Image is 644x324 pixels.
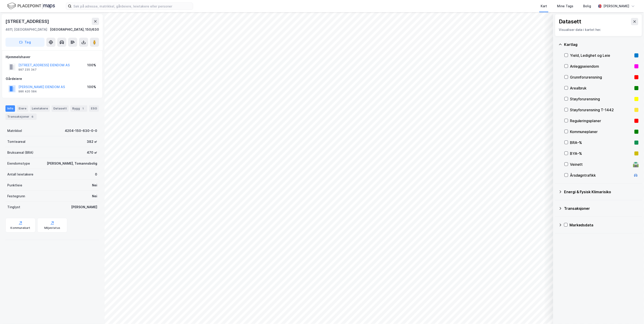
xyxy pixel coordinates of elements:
div: Grunnforurensning [570,74,633,80]
div: 100% [87,84,96,90]
div: Transaksjoner [5,114,37,120]
div: Anleggseiendom [570,64,633,69]
div: Hjemmelshaver [6,54,99,60]
div: Gårdeiere [6,76,99,82]
iframe: Chat Widget [621,302,644,324]
div: Eiendomstype [7,161,30,166]
div: Kommuneplaner [570,129,633,134]
div: [PERSON_NAME], Tomannsbolig [47,161,97,166]
div: Visualiser data i kartet her. [559,27,638,32]
div: [STREET_ADDRESS] [5,18,50,25]
div: 100% [87,62,96,68]
div: Nei [92,193,97,199]
div: Kommunekart [10,226,30,230]
div: Punktleie [7,183,22,188]
div: [GEOGRAPHIC_DATA], 150/630 [50,27,99,32]
div: Leietakere [30,105,50,112]
div: BRA–% [570,140,633,145]
div: Støyforurensning [570,96,633,102]
div: Bygg [70,105,87,112]
div: [PERSON_NAME] [604,3,629,9]
div: Tomteareal [7,139,25,144]
div: Kart [541,3,547,9]
div: Energi & Fysisk Klimarisiko [564,189,639,195]
div: 4204-150-630-0-0 [65,128,97,134]
div: Arealbruk [570,85,633,91]
div: Datasett [559,18,581,25]
div: Tinglyst [7,204,20,210]
div: Festegrunn [7,193,25,199]
div: Bruksareal (BRA) [7,150,33,155]
div: Transaksjoner [564,206,639,211]
div: 382 ㎡ [87,139,97,144]
div: Nei [92,183,97,188]
div: Antall leietakere [7,172,33,177]
div: 0 [95,172,97,177]
div: Info [5,105,15,112]
div: 470 ㎡ [87,150,97,155]
div: Reguleringsplaner [570,118,633,124]
div: Mine Tags [557,3,573,9]
div: 6 [30,114,35,119]
div: 4611, [GEOGRAPHIC_DATA] [5,27,47,32]
div: 997 235 347 [18,68,37,72]
div: 986 420 584 [18,90,37,93]
button: Tag [5,38,45,47]
div: ESG [89,105,99,112]
div: Kartlag [564,42,639,47]
div: 🛣️ [633,161,639,167]
div: Bolig [583,3,591,9]
div: Eiere [17,105,28,112]
div: Kontrollprogram for chat [621,302,644,324]
div: Markedsdata [569,222,639,228]
div: Støyforurensning T-1442 [570,107,633,113]
div: BYA–% [570,151,633,156]
div: 1 [81,106,85,111]
div: Matrikkel [7,128,22,134]
input: Søk på adresse, matrikkel, gårdeiere, leietakere eller personer [72,3,193,10]
div: Veinett [570,162,631,167]
div: Årsdøgntrafikk [570,173,631,178]
div: Datasett [52,105,69,112]
div: Yield, Ledighet og Leie [570,53,633,58]
div: [PERSON_NAME] [71,204,97,210]
div: Miljøstatus [44,226,60,230]
img: logo.f888ab2527a4732fd821a326f86c7f29.svg [7,2,55,10]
